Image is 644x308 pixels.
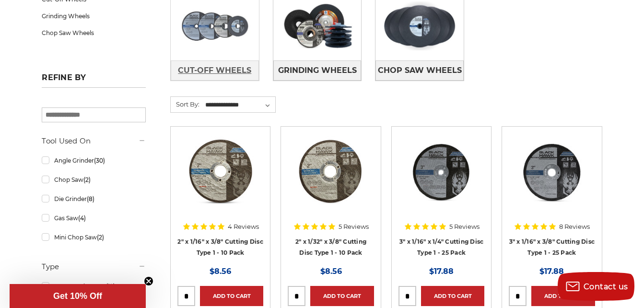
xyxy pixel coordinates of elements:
select: Sort By: [204,98,275,112]
span: Get 10% Off [53,291,102,301]
a: Mini Chop Saw [42,229,146,246]
a: Angle Grinder [42,152,146,169]
a: Add to Cart [310,286,374,306]
a: Chop Saw Wheels [42,24,146,41]
img: 2" x 1/16" x 3/8" Cut Off Wheel [182,133,259,210]
a: Grinding Wheels [42,8,146,24]
span: 5 Reviews [339,224,369,230]
a: Gas Saw [42,210,146,226]
span: (2) [83,176,91,183]
a: 3" x 1/16" x 1/4" Cutting Disc Type 1 - 25 Pack [399,238,484,256]
span: $8.56 [210,267,231,276]
a: 3" x 1/16" x 3/8" Cutting Disc [509,133,595,219]
a: Add to Cart [200,286,263,306]
div: Get 10% OffClose teaser [10,284,146,308]
span: 5 Reviews [449,224,480,230]
a: Depressed Center [42,278,146,295]
a: Die Grinder [42,190,146,207]
span: (4) [78,214,86,222]
span: (30) [94,157,105,164]
span: $17.88 [539,267,564,276]
a: Chop Saw Wheels [375,60,464,81]
a: Add to Cart [421,286,484,306]
span: Grinding Wheels [278,62,357,79]
a: Chop Saw [42,171,146,188]
a: Cut-Off Wheels [171,60,259,81]
a: 3" x 1/16" x 3/8" Cutting Disc Type 1 - 25 Pack [509,238,595,256]
a: 2" x 1/16" x 3/8" Cutting Disc Type 1 - 10 Pack [177,238,263,256]
button: Close teaser [144,276,153,286]
img: 2" x 1/32" x 3/8" Cut Off Wheel [293,133,369,210]
h5: Refine by [42,73,146,88]
a: Grinding Wheels [273,60,362,81]
label: Sort By: [171,97,199,111]
span: 4 Reviews [228,224,259,230]
button: Contact us [558,272,634,301]
a: 2" x 1/16" x 3/8" Cut Off Wheel [177,133,263,219]
h5: Type [42,261,146,272]
span: (2) [97,234,104,241]
span: Cut-Off Wheels [178,62,251,79]
span: (19) [106,283,115,290]
span: 8 Reviews [559,224,590,230]
a: 2" x 1/32" x 3/8" Cutting Disc Type 1 - 10 Pack [295,238,366,256]
a: 2" x 1/32" x 3/8" Cut Off Wheel [288,133,374,219]
a: Add to Cart [531,286,595,306]
span: (8) [87,195,94,202]
img: 3” x .0625” x 1/4” Die Grinder Cut-Off Wheels by Black Hawk Abrasives [403,133,480,210]
span: Contact us [584,282,628,291]
span: Chop Saw Wheels [378,62,462,79]
img: 3" x 1/16" x 3/8" Cutting Disc [514,133,590,210]
span: $17.88 [429,267,454,276]
a: 3” x .0625” x 1/4” Die Grinder Cut-Off Wheels by Black Hawk Abrasives [398,133,484,219]
h5: Tool Used On [42,135,146,147]
span: $8.56 [320,267,342,276]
